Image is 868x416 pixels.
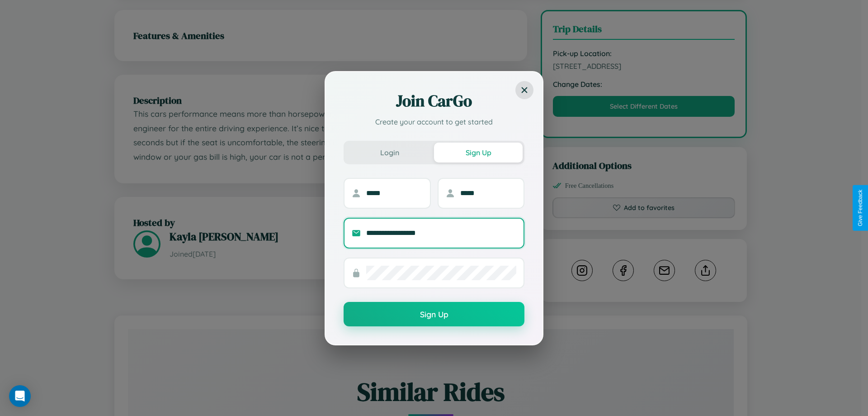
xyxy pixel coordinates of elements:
[9,385,31,407] div: Open Intercom Messenger
[344,116,524,127] p: Create your account to get started
[434,143,523,163] button: Sign Up
[345,143,434,163] button: Login
[344,302,524,326] button: Sign Up
[857,190,863,226] div: Give Feedback
[344,90,524,112] h2: Join CarGo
